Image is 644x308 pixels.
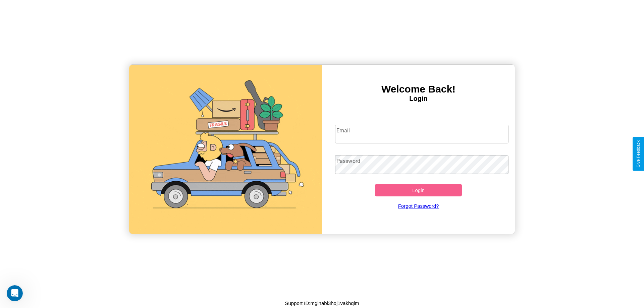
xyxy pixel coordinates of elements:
img: gif [129,65,322,234]
h4: Login [322,95,515,103]
button: Login [375,184,462,196]
iframe: Intercom live chat [7,285,23,301]
h3: Welcome Back! [322,83,515,95]
div: Give Feedback [636,140,641,168]
a: Forgot Password? [332,196,505,215]
p: Support ID: mginabi3hoj1vakhqim [285,299,359,308]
